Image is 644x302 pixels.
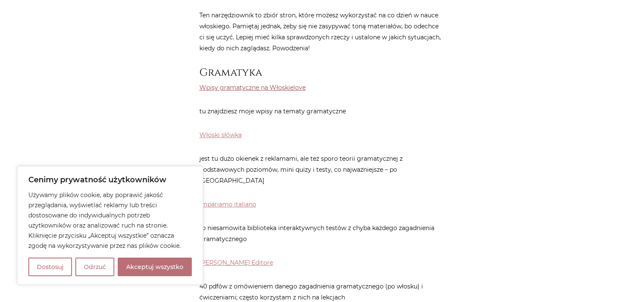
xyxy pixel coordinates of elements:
[28,190,192,251] p: Używamy plików cookie, aby poprawić jakość przeglądania, wyświetlać reklamy lub treści dostosowan...
[199,10,445,54] p: Ten narzędziownik to zbiór stron, które możesz wykorzystać na co dzień w nauce włoskiego. Pamięta...
[199,259,273,266] a: [PERSON_NAME] Editore
[199,84,306,91] a: Wpisy gramatyczne na Włoskielove
[199,106,445,117] p: tu znajdziesz moje wpisy na tematy gramatyczne
[199,200,256,208] a: Impariamo italiano
[118,258,192,276] button: Akceptuj wszystko
[199,222,445,244] p: to niesamowita biblioteka interaktywnych testów z chyba każdego zagadnienia gramatycznego
[28,175,192,185] p: Cenimy prywatność użytkowników
[199,131,242,139] a: Włoski słówka
[199,66,445,79] h3: Gramatyka
[75,258,114,276] button: Odrzuć
[28,258,72,276] button: Dostosuj
[199,153,445,186] p: jest tu dużo okienek z reklamami, ale też sporo teorii gramatycznej z podstawowych poziomów, mini...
